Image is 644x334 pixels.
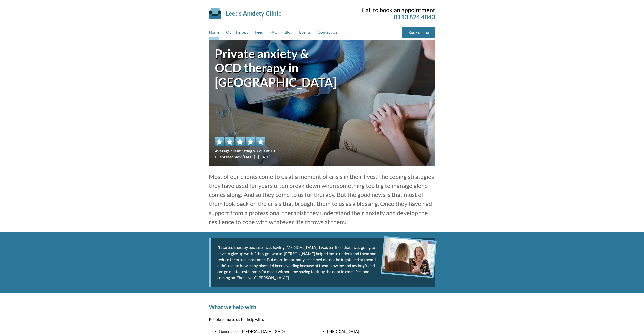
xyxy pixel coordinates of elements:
[215,46,322,89] h1: Private anxiety & OCD therapy in [GEOGRAPHIC_DATA]
[209,304,435,310] h2: What we help with
[215,137,265,146] img: 5 star rating
[209,27,219,40] a: Home
[226,10,281,17] a: Leeds Anxiety Clinic
[255,27,263,40] a: Fees
[285,27,292,40] a: Blog
[394,13,435,21] a: 0113 824 4843
[382,238,435,275] img: Friends talking
[226,27,248,40] a: Our Therapy
[318,27,337,40] a: Contact Us
[270,27,278,40] a: FAQ
[209,238,435,287] div: "I started therapy because I was having [MEDICAL_DATA]. I was terrified that I was going to have ...
[209,316,435,322] p: People come to us for help with:
[215,148,275,154] span: Average client rating 9.7 out of 10
[299,27,311,40] a: Events
[209,172,435,226] p: Most of our clients come to us at a moment of crisis in their lives. The coping strategies they h...
[215,137,275,160] div: Client feedback [DATE] - [DATE]
[402,27,435,38] a: Book online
